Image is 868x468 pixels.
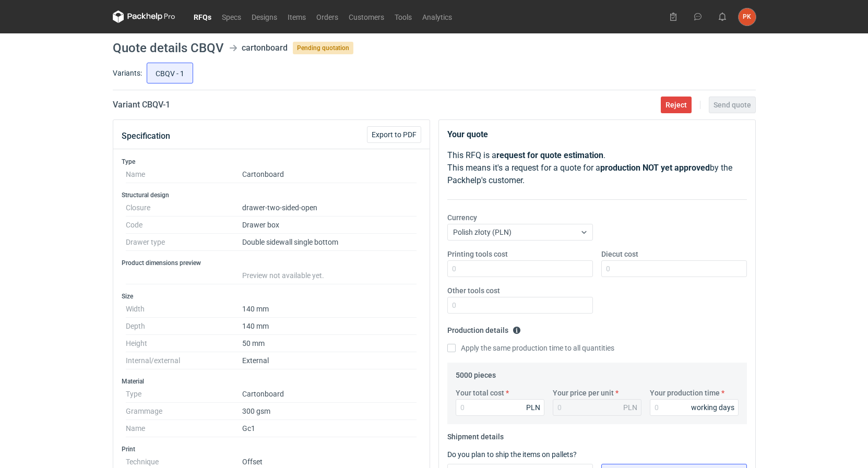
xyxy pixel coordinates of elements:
a: RFQs [188,10,217,23]
a: Tools [389,10,417,23]
legend: Shipment details [447,428,504,441]
dd: Double sidewall single bottom [242,234,417,251]
h3: Size [122,292,421,301]
dd: drawer-two-sided-open [242,199,417,217]
span: Pending quotation [293,42,353,54]
input: 0 [447,260,593,277]
dt: Grammage [126,403,242,420]
a: Orders [311,10,343,23]
dt: Depth [126,318,242,335]
dt: Internal/external [126,352,242,369]
input: 0 [650,399,739,416]
dt: Name [126,166,242,183]
label: Printing tools cost [447,249,508,259]
strong: production NOT yet approved [600,163,710,173]
label: CBQV - 1 [147,63,193,83]
label: Do you plan to ship the items on pallets? [447,450,577,459]
label: Your price per unit [553,388,614,398]
strong: Your quote [447,129,488,139]
button: Export to PDF [367,126,421,143]
dt: Width [126,301,242,318]
div: working days [691,402,734,413]
button: Specification [122,124,170,149]
label: Diecut cost [601,249,638,259]
dd: Drawer box [242,217,417,234]
label: Other tools cost [447,285,500,296]
h1: Quote details CBQV [113,42,224,54]
dd: 140 mm [242,318,417,335]
span: Reject [665,101,687,109]
a: Designs [246,10,282,23]
h3: Print [122,445,421,453]
a: Analytics [417,10,457,23]
dd: External [242,352,417,369]
input: 0 [456,399,544,416]
a: Items [282,10,311,23]
dt: Name [126,420,242,437]
a: Customers [343,10,389,23]
h2: Variant CBQV - 1 [113,99,170,111]
p: This RFQ is a . This means it's a request for a quote for a by the Packhelp's customer. [447,149,747,187]
label: Variants: [113,68,142,78]
div: cartonboard [242,42,288,54]
label: Your total cost [456,388,504,398]
dd: 300 gsm [242,403,417,420]
dd: 140 mm [242,301,417,318]
label: Currency [447,212,477,223]
span: Preview not available yet. [242,271,324,280]
label: Apply the same production time to all quantities [447,343,614,353]
button: Reject [661,97,692,113]
span: Export to PDF [372,131,417,138]
h3: Product dimensions preview [122,259,421,267]
dt: Type [126,386,242,403]
strong: request for quote estimation [496,150,603,160]
dd: Cartonboard [242,166,417,183]
dd: Gc1 [242,420,417,437]
h3: Structural design [122,191,421,199]
dd: 50 mm [242,335,417,352]
legend: 5000 pieces [456,367,496,379]
div: PLN [623,402,637,413]
span: Polish złoty (PLN) [453,228,512,236]
div: PLN [526,402,540,413]
h3: Type [122,158,421,166]
dd: Cartonboard [242,386,417,403]
button: Send quote [709,97,756,113]
dt: Height [126,335,242,352]
button: PK [739,8,756,26]
dt: Code [126,217,242,234]
input: 0 [447,297,593,314]
input: 0 [601,260,747,277]
a: Specs [217,10,246,23]
svg: Packhelp Pro [113,10,175,23]
div: Paulina Kempara [739,8,756,26]
dt: Drawer type [126,234,242,251]
h3: Material [122,377,421,386]
label: Your production time [650,388,720,398]
legend: Production details [447,322,521,334]
dt: Closure [126,199,242,217]
span: Send quote [714,101,751,109]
